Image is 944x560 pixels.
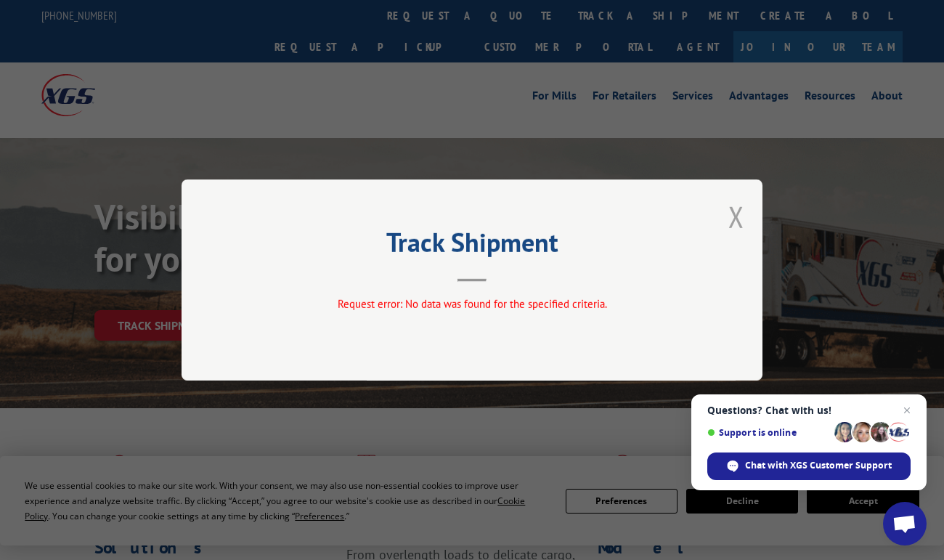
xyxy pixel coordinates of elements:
button: Close modal [728,198,744,236]
span: Chat with XGS Customer Support [745,459,892,472]
span: Support is online [707,427,829,438]
span: Close chat [898,402,916,419]
span: Questions? Chat with us! [707,405,911,416]
h2: Track Shipment [254,232,690,260]
div: Open chat [883,502,927,545]
div: Chat with XGS Customer Support [707,453,911,480]
span: Request error: No data was found for the specified criteria. [338,297,607,311]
